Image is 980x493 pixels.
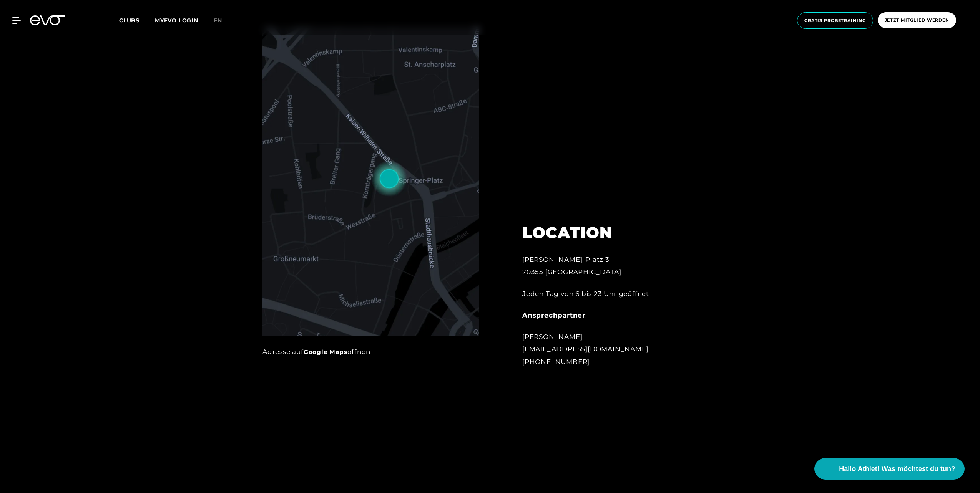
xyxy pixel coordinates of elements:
a: MYEVO LOGIN [155,17,198,24]
a: Google Maps [304,348,347,356]
span: Jetzt Mitglied werden [885,17,949,23]
span: Gratis Probetraining [804,17,866,24]
span: Hallo Athlet! Was möchtest du tun? [839,464,955,474]
img: LOCATION [262,27,479,336]
h2: LOCATION [522,223,691,242]
strong: Ansprechpartner [522,311,585,319]
div: Jeden Tag von 6 bis 23 Uhr geöffnet [522,288,691,300]
div: [PERSON_NAME] [EMAIL_ADDRESS][DOMAIN_NAME] [PHONE_NUMBER] [522,331,691,368]
div: : [522,309,691,321]
div: [PERSON_NAME]-Platz 3 20355 [GEOGRAPHIC_DATA] [522,253,691,278]
button: Hallo Athlet! Was möchtest du tun? [814,458,965,480]
div: Adresse auf öffnen [262,346,479,358]
a: Clubs [119,17,155,24]
span: en [214,17,222,24]
a: Jetzt Mitglied werden [875,12,958,29]
a: Gratis Probetraining [795,12,875,29]
span: Clubs [119,17,140,24]
a: en [214,16,231,25]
